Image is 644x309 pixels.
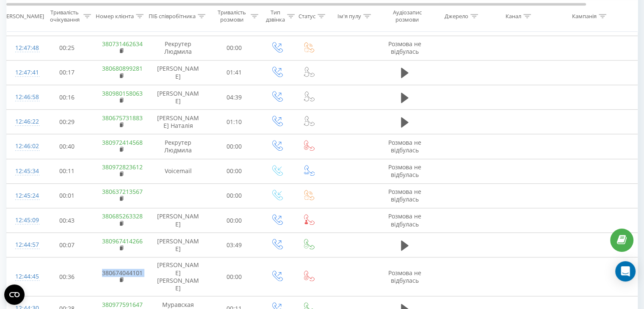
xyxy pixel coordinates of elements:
td: 00:00 [208,208,261,233]
div: 12:47:48 [15,40,32,56]
div: Тривалість розмови [215,9,249,23]
div: 12:45:34 [15,163,32,179]
a: 380977591647 [102,301,143,309]
td: 00:00 [208,183,261,208]
div: Номер клієнта [96,12,134,19]
td: [PERSON_NAME] [149,208,208,233]
span: Розмова не відбулась [388,212,421,228]
td: 00:36 [41,257,94,296]
div: 12:44:45 [15,268,32,285]
span: Розмова не відбулась [388,163,421,179]
td: [PERSON_NAME] [149,233,208,257]
td: 00:29 [41,110,94,134]
a: 380680899281 [102,64,143,72]
span: Розмова не відбулась [388,188,421,203]
td: 00:07 [41,233,94,257]
div: Open Intercom Messenger [615,261,636,281]
div: Тип дзвінка [266,9,285,23]
a: 380675731883 [102,114,143,122]
div: Тривалість очікування [48,9,81,23]
button: Open CMP widget [4,284,25,305]
div: Кампанія [572,12,597,19]
td: 00:00 [208,159,261,183]
div: 12:47:41 [15,64,32,81]
td: 00:01 [41,183,94,208]
div: 12:46:22 [15,113,32,130]
td: 00:00 [208,134,261,159]
td: 00:43 [41,208,94,233]
td: 01:10 [208,110,261,134]
div: 12:46:02 [15,138,32,154]
span: Розмова не відбулась [388,138,421,154]
a: 380731462634 [102,40,143,48]
div: 12:44:57 [15,237,32,253]
td: 00:11 [41,159,94,183]
div: Аудіозапис розмови [387,9,428,23]
td: [PERSON_NAME] Наталія [149,110,208,134]
div: 12:46:58 [15,89,32,105]
td: 00:40 [41,134,94,159]
span: Розмова не відбулась [388,269,421,284]
div: 12:45:09 [15,212,32,229]
td: [PERSON_NAME] [PERSON_NAME] [149,257,208,296]
div: ПІБ співробітника [149,12,196,19]
a: 380980158063 [102,89,143,97]
td: 00:17 [41,60,94,85]
div: Ім'я пулу [337,12,361,19]
td: [PERSON_NAME] [149,60,208,85]
a: 380685263328 [102,212,143,220]
div: Канал [506,12,521,19]
td: Рекрутер Людмила [149,36,208,60]
td: [PERSON_NAME] [149,85,208,110]
td: 00:00 [208,257,261,296]
div: [PERSON_NAME] [1,12,44,19]
div: Джерело [445,12,468,19]
a: 380972414568 [102,138,143,146]
a: 380637213567 [102,188,143,196]
div: Статус [299,12,315,19]
a: 380967414266 [102,237,143,245]
td: 01:41 [208,60,261,85]
div: 12:45:24 [15,188,32,204]
td: 00:25 [41,36,94,60]
td: Рекрутер Людмила [149,134,208,159]
td: 04:39 [208,85,261,110]
td: 03:49 [208,233,261,257]
a: 380972823612 [102,163,143,171]
td: 00:00 [208,36,261,60]
td: 00:16 [41,85,94,110]
a: 380674044101 [102,269,143,277]
span: Розмова не відбулась [388,40,421,55]
td: Voicemail [149,159,208,183]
